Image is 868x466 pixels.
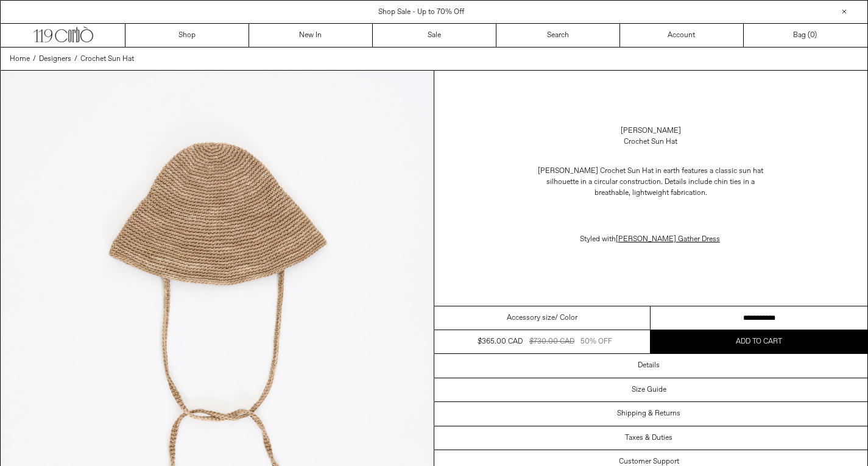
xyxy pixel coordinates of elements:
h3: Shipping & Returns [617,409,680,418]
span: [PERSON_NAME] Gather Dress [616,235,720,244]
span: Accessory size [507,312,555,323]
div: 50% OFF [580,336,612,347]
span: ) [810,30,817,41]
h3: Taxes & Duties [625,434,672,442]
h3: Details [638,361,660,370]
span: / [74,54,77,65]
a: Search [496,24,620,47]
p: Styled with [529,228,772,251]
h3: Customer Support [619,457,679,466]
a: Shop Sale - Up to 70% Off [378,7,464,17]
a: Crochet Sun Hat [80,54,134,65]
a: Sale [373,24,496,47]
div: Crochet Sun Hat [624,136,677,147]
a: [PERSON_NAME] [621,125,681,136]
p: [PERSON_NAME] Crochet Sun Hat in earth features a classic sun hat silhouette in a circular constr... [529,160,772,205]
span: 0 [810,30,814,40]
span: / Color [555,312,577,323]
a: Shop [125,24,249,47]
div: $365.00 CAD [478,336,523,347]
a: New In [249,24,373,47]
a: [PERSON_NAME] Gather Dress [616,235,722,244]
div: $730.00 CAD [529,336,574,347]
a: Designers [39,54,71,65]
button: Add to cart [651,330,867,353]
span: Add to cart [736,337,782,347]
a: Account [620,24,744,47]
a: Bag () [744,24,867,47]
h3: Size Guide [632,386,666,394]
span: Crochet Sun Hat [80,54,134,64]
span: / [33,54,36,65]
span: Home [10,54,30,64]
span: Designers [39,54,71,64]
a: Home [10,54,30,65]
